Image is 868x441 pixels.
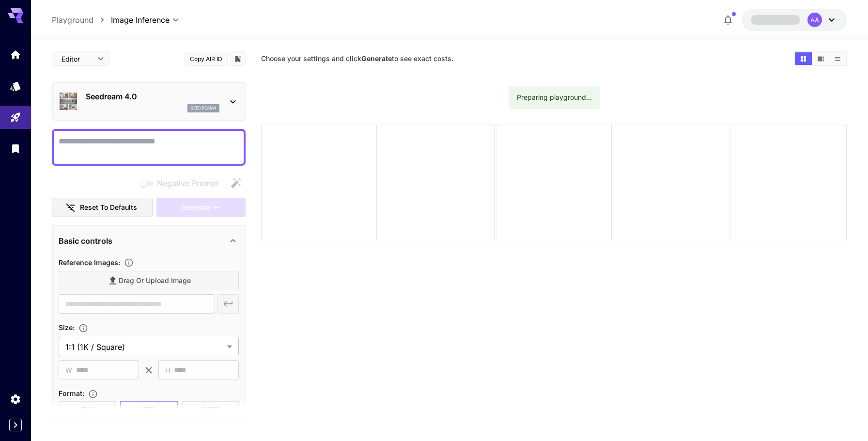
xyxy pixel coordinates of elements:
div: Models [10,80,21,92]
button: Add to library [233,53,242,64]
div: Home [10,48,21,61]
span: Editor [62,54,92,64]
div: Seedream 4.0seedream4 [59,87,239,116]
nav: breadcrumb [52,14,111,26]
div: Basic controls [59,229,239,252]
span: 1:1 (1K / Square) [65,341,223,353]
span: Choose your settings and click to see exact costs. [261,54,453,63]
div: Settings [10,393,21,405]
span: H [165,364,170,376]
div: AA [807,13,822,27]
b: Generate [361,54,392,63]
div: Preparing playground... [517,89,592,106]
button: Show media in grid view [795,52,812,65]
span: Size : [59,323,75,331]
button: Show media in list view [829,52,846,65]
p: seedream4 [190,105,217,111]
p: Seedream 4.0 [86,91,219,102]
span: Reference Images : [59,258,120,267]
button: Copy AIR ID [184,52,228,66]
span: Negative Prompt [157,177,218,189]
button: Choose the file format for the output image. [84,389,102,399]
span: Image Inference [111,14,170,26]
a: Playground [52,14,93,26]
button: Show media in video view [812,52,829,65]
div: Playground [10,111,21,124]
button: Expand sidebar [9,419,22,431]
span: W [65,364,72,376]
div: Library [10,142,21,155]
div: Show media in grid viewShow media in video viewShow media in list view [794,51,847,66]
button: Reset to defaults [52,198,153,218]
span: Format : [59,389,84,397]
button: AA [742,9,847,31]
button: Adjust the dimensions of the generated image by specifying its width and height in pixels, or sel... [75,323,92,333]
span: Negative prompts are not compatible with the selected model. [138,177,226,189]
p: Basic controls [59,235,112,247]
button: Upload a reference image to guide the result. This is needed for Image-to-Image or Inpainting. Su... [120,258,138,268]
